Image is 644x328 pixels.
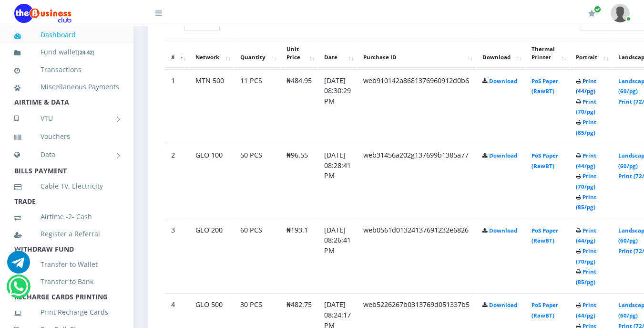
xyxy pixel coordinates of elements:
a: Transactions [14,59,119,81]
a: PoS Paper (RawBT) [532,152,558,169]
a: Cable TV, Electricity [14,175,119,197]
a: PoS Paper (RawBT) [532,77,558,95]
th: Date: activate to sort column ascending [318,39,357,68]
td: 1 [165,69,189,143]
a: Print (85/pg) [576,268,596,286]
a: Download [489,227,517,234]
a: Print (44/pg) [576,301,596,319]
td: 11 PCS [235,69,280,143]
th: Purchase ID: activate to sort column ascending [358,39,476,68]
a: Print (70/pg) [576,172,596,190]
a: Register a Referral [14,223,119,245]
td: web0561d01324137691232e6826 [358,219,476,293]
a: VTU [14,106,119,130]
a: Airtime -2- Cash [14,206,119,228]
th: Unit Price: activate to sort column ascending [281,39,317,68]
td: GLO 200 [190,219,234,293]
th: Download: activate to sort column ascending [477,39,525,68]
a: Print (44/pg) [576,77,596,95]
td: GLO 100 [190,144,234,218]
a: Print (85/pg) [576,193,596,211]
span: Renew/Upgrade Subscription [594,6,601,13]
a: Miscellaneous Payments [14,76,119,98]
a: Download [489,301,517,308]
a: Transfer to Bank [14,271,119,293]
a: Chat for support [9,282,28,298]
td: [DATE] 08:30:29 PM [318,69,357,143]
td: ₦193.1 [281,219,317,293]
td: web910142a8681376960912d0b6 [358,69,476,143]
td: 3 [165,219,189,293]
th: Portrait: activate to sort column ascending [570,39,612,68]
td: MTN 500 [190,69,234,143]
td: ₦96.55 [281,144,317,218]
small: [ ] [78,49,94,56]
img: Logo [14,4,72,23]
a: Print (44/pg) [576,227,596,244]
a: Print (44/pg) [576,152,596,169]
a: Print (70/pg) [576,98,596,116]
i: Renew/Upgrade Subscription [588,10,595,17]
a: PoS Paper (RawBT) [532,301,558,319]
a: Transfer to Wallet [14,254,119,275]
th: #: activate to sort column descending [165,39,189,68]
th: Quantity: activate to sort column ascending [235,39,280,68]
th: Network: activate to sort column ascending [190,39,234,68]
img: User [611,4,630,22]
a: Print (85/pg) [576,118,596,136]
b: 24.42 [80,49,92,56]
td: [DATE] 08:28:41 PM [318,144,357,218]
a: Print (70/pg) [576,247,596,265]
td: 2 [165,144,189,218]
td: ₦484.95 [281,69,317,143]
a: Vouchers [14,126,119,148]
td: 50 PCS [235,144,280,218]
a: PoS Paper (RawBT) [532,227,558,244]
a: Dashboard [14,24,119,46]
a: Download [489,152,517,159]
a: Print Recharge Cards [14,301,119,323]
th: Thermal Printer: activate to sort column ascending [526,39,569,68]
a: Fund wallet[24.42] [14,41,119,63]
a: Data [14,143,119,167]
a: Chat for support [7,258,30,274]
td: web31456a202g137699b1385a77 [358,144,476,218]
td: [DATE] 08:26:41 PM [318,219,357,293]
a: Download [489,77,517,85]
td: 60 PCS [235,219,280,293]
